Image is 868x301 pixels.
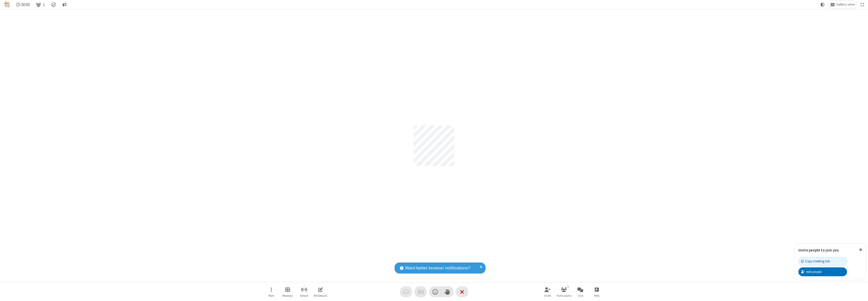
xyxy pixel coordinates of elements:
img: QA Selenium DO NOT DELETE OR CHANGE [4,2,10,8]
button: Open participant list [34,1,47,8]
button: End or leave meeting [456,286,468,297]
span: Stream [300,294,308,297]
span: Invite [544,294,551,297]
label: Invite people to join you [798,248,839,252]
span: Gallery view [836,3,855,7]
div: Meeting details Encryption enabled [49,1,59,8]
button: Send a reaction [429,286,441,297]
div: Timer [14,1,32,8]
span: Breakout [282,294,293,297]
span: 00:00 [21,2,30,7]
button: Manage Breakout Rooms [280,285,295,299]
span: 1 [43,2,45,7]
button: Start streaming [296,285,312,299]
button: Conversation [60,1,68,8]
button: Invite participants (⌘+Shift+I) [540,285,555,299]
button: Fullscreen [859,1,866,8]
button: Close popover [855,244,866,256]
span: Whiteboard [314,294,327,297]
button: Raise hand [441,286,453,297]
button: Add people [798,267,847,276]
button: Change layout [828,1,857,8]
span: Polls [594,294,600,297]
span: More [268,294,274,297]
button: Video [415,286,427,297]
button: Open poll [589,285,604,299]
div: 1 [566,284,570,289]
button: Using system theme [819,1,827,8]
button: Open shared whiteboard [313,285,328,299]
span: Chat [578,294,583,297]
span: Participants [557,294,572,297]
button: Open participant list [556,285,572,299]
button: Copy meeting link [798,257,847,266]
div: Copy meeting link [801,259,830,264]
button: Open chat [573,285,588,299]
span: Want better browser notifications? [405,265,470,271]
button: Open menu [264,285,279,299]
button: Audio problem - check your Internet connection or call by phone [400,286,412,297]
